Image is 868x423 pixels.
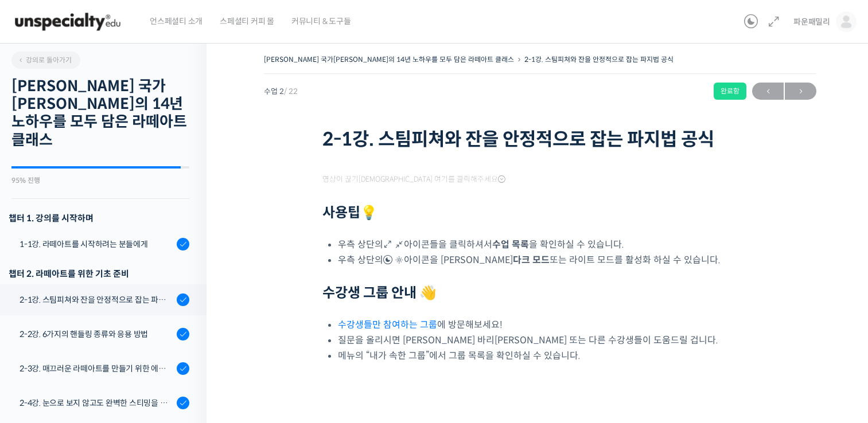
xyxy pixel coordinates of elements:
h1: 2-1강. 스팀피쳐와 잔을 안정적으로 잡는 파지법 공식 [322,128,758,150]
span: 파운패밀리 [793,17,830,27]
li: 우측 상단의 아이콘들을 클릭하셔서 을 확인하실 수 있습니다. [338,237,758,252]
a: ←이전 [752,83,784,100]
li: 메뉴의 “내가 속한 그룹”에서 그룹 목록을 확인하실 수 있습니다. [338,348,758,363]
div: 2-3강. 매끄러운 라떼아트를 만들기 위한 에스프레소 추출 방법 [20,362,173,375]
div: 2-2강. 6가지의 핸들링 종류와 응용 방법 [20,328,173,340]
div: 완료함 [714,83,746,100]
div: 2-1강. 스팀피쳐와 잔을 안정적으로 잡는 파지법 공식 [20,293,173,306]
h2: [PERSON_NAME] 국가[PERSON_NAME]의 14년 노하우를 모두 담은 라떼아트 클래스 [11,77,189,149]
span: 수업 2 [264,88,298,95]
div: 95% 진행 [11,177,189,184]
span: 영상이 끊기[DEMOGRAPHIC_DATA] 여기를 클릭해주세요 [322,175,505,184]
b: 수업 목록 [492,238,529,250]
li: 우측 상단의 아이콘을 [PERSON_NAME] 또는 라이트 모드를 활성화 하실 수 있습니다. [338,252,758,268]
li: 질문을 올리시면 [PERSON_NAME] 바리[PERSON_NAME] 또는 다른 수강생들이 도움드릴 겁니다. [338,332,758,348]
span: / 22 [284,87,298,96]
a: 다음→ [785,83,816,100]
a: 수강생들만 참여하는 그룹 [338,319,437,331]
strong: 사용팁 [322,204,377,221]
b: 다크 모드 [513,254,550,266]
a: 2-1강. 스팀피쳐와 잔을 안정적으로 잡는 파지법 공식 [524,55,674,64]
div: 1-1강. 라떼아트를 시작하려는 분들에게 [20,238,173,250]
a: [PERSON_NAME] 국가[PERSON_NAME]의 14년 노하우를 모두 담은 라떼아트 클래스 [264,55,514,64]
strong: 수강생 그룹 안내 👋 [322,284,437,301]
h3: 챕터 1. 강의를 시작하며 [9,210,189,226]
a: 강의로 돌아가기 [11,52,80,69]
div: 챕터 2. 라떼아트를 위한 기초 준비 [9,266,189,281]
div: 2-4강. 눈으로 보지 않고도 완벽한 스티밍을 치는 노하우 [20,397,173,409]
li: 에 방문해보세요! [338,317,758,332]
span: ← [752,84,784,99]
span: 강의로 돌아가기 [17,56,72,64]
strong: 💡 [360,204,377,221]
span: → [785,84,816,99]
